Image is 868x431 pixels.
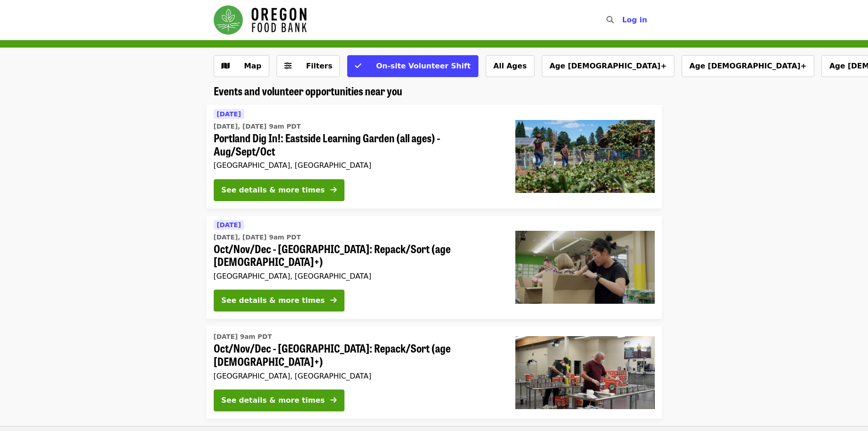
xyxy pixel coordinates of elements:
[214,55,269,77] button: Show map view
[214,242,501,269] span: Oct/Nov/Dec - [GEOGRAPHIC_DATA]: Repack/Sort (age [DEMOGRAPHIC_DATA]+)
[515,231,655,304] img: Oct/Nov/Dec - Portland: Repack/Sort (age 8+) organized by Oregon Food Bank
[206,216,662,319] a: See details for "Oct/Nov/Dec - Portland: Repack/Sort (age 8+)"
[221,62,230,70] i: map icon
[221,185,325,196] div: See details & more times
[347,55,478,77] button: On-site Volunteer Shift
[515,336,655,409] img: Oct/Nov/Dec - Portland: Repack/Sort (age 16+) organized by Oregon Food Bank
[515,120,655,193] img: Portland Dig In!: Eastside Learning Garden (all ages) - Aug/Sept/Oct organized by Oregon Food Bank
[284,62,292,70] i: sliders-h icon
[376,62,470,70] span: On-site Volunteer Shift
[214,389,344,411] button: See details & more times
[214,233,301,242] time: [DATE], [DATE] 9am PDT
[306,62,333,70] span: Filters
[217,110,241,118] span: [DATE]
[486,55,534,77] button: All Ages
[244,62,262,70] span: Map
[622,16,647,24] span: Log in
[277,55,340,77] button: Filters (0 selected)
[214,342,501,368] span: Oct/Nov/Dec - [GEOGRAPHIC_DATA]: Repack/Sort (age [DEMOGRAPHIC_DATA]+)
[217,221,241,228] span: [DATE]
[214,272,501,280] div: [GEOGRAPHIC_DATA], [GEOGRAPHIC_DATA]
[214,122,301,131] time: [DATE], [DATE] 9am PDT
[214,332,272,342] time: [DATE] 9am PDT
[542,55,674,77] button: Age [DEMOGRAPHIC_DATA]+
[221,395,325,406] div: See details & more times
[606,16,614,24] i: search icon
[615,11,654,29] button: Log in
[214,5,307,35] img: Oregon Food Bank - Home
[355,62,361,70] i: check icon
[214,161,501,170] div: [GEOGRAPHIC_DATA], [GEOGRAPHIC_DATA]
[214,372,501,380] div: [GEOGRAPHIC_DATA], [GEOGRAPHIC_DATA]
[214,83,402,99] span: Events and volunteer opportunities near you
[619,9,627,31] input: Search
[214,179,344,201] button: See details & more times
[214,131,501,158] span: Portland Dig In!: Eastside Learning Garden (all ages) - Aug/Sept/Oct
[206,326,662,419] a: See details for "Oct/Nov/Dec - Portland: Repack/Sort (age 16+)"
[330,186,337,194] i: arrow-right icon
[330,296,337,305] i: arrow-right icon
[330,396,337,405] i: arrow-right icon
[214,290,344,312] button: See details & more times
[206,105,662,208] a: See details for "Portland Dig In!: Eastside Learning Garden (all ages) - Aug/Sept/Oct"
[682,55,814,77] button: Age [DEMOGRAPHIC_DATA]+
[221,295,325,306] div: See details & more times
